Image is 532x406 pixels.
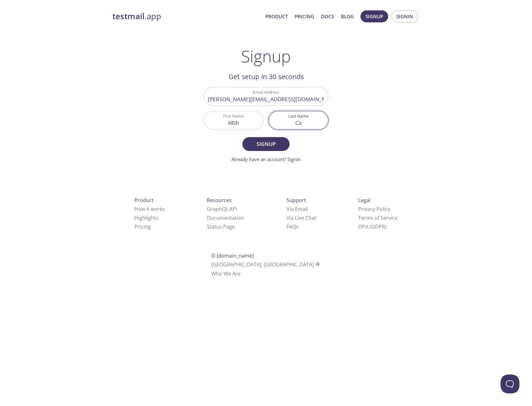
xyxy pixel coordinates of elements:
a: testmail.app [112,11,260,22]
a: Who We Are [211,270,241,277]
a: Documentation [207,214,244,221]
span: © [DOMAIN_NAME] [211,252,254,259]
a: Already have an account? Signin [231,156,301,162]
iframe: Help Scout Beacon - Open [501,374,519,393]
a: How it works [134,206,165,212]
h1: Signup [241,47,291,66]
a: Terms of Service [358,214,398,221]
span: Signup [365,12,383,20]
a: Status Page [207,223,235,230]
button: Signup [360,10,388,22]
a: Privacy Policy [358,206,390,212]
a: Highlights [134,214,158,221]
span: Signup [249,140,283,148]
a: Via Email [286,206,308,212]
span: Signin [396,12,413,20]
a: GraphQL API [207,206,237,212]
span: s [296,223,298,230]
button: Signin [391,10,418,22]
span: Resources [207,197,232,204]
a: Pricing [295,12,314,20]
span: Product [134,197,154,204]
button: Signup [242,137,290,151]
a: Via Live Chat [286,214,316,221]
strong: testmail [112,11,144,22]
span: Legal [358,197,371,204]
a: Docs [321,12,334,20]
a: Blog [341,12,354,20]
a: Product [265,12,288,20]
span: [GEOGRAPHIC_DATA], [GEOGRAPHIC_DATA] [211,261,321,268]
h2: Get setup in 30 seconds [204,71,328,82]
a: DPA (GDPR) [358,223,387,230]
a: Pricing [134,223,151,230]
a: FAQ [286,223,298,230]
span: Support [286,197,306,204]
